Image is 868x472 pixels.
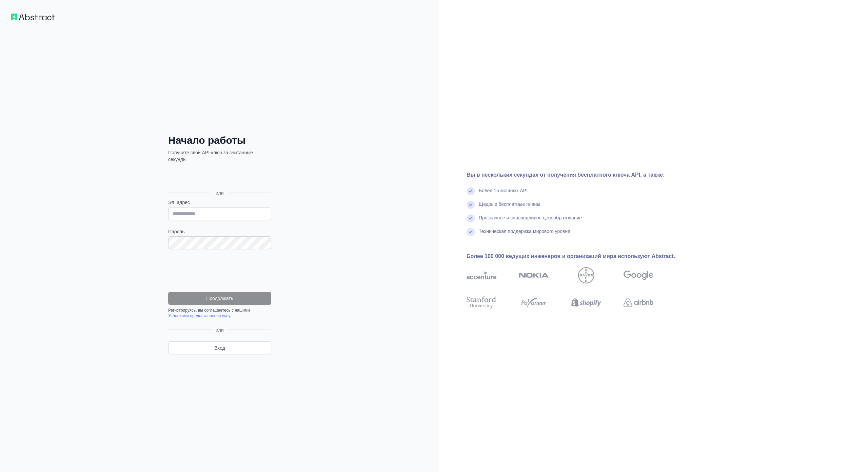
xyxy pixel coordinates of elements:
div: Вы в нескольких секундах от получения бесплатного ключа API, а также: [467,171,675,179]
h2: Начало работы [168,134,271,146]
div: Более 15 мощных API [479,187,528,201]
img: nokia [519,267,549,283]
iframe: Кнопка «Войти с помощью аккаунта Google» [165,170,273,185]
div: Регистрируясь, вы соглашаетесь с нашими . [168,308,271,318]
img: airbnb [624,295,653,310]
div: Прозрачное и справедливое ценообразование [479,214,582,228]
img: Рабочий процесс [11,14,55,20]
img: байер [578,267,594,283]
img: отметьте галочкой [467,228,475,236]
img: отметьте галочкой [467,187,475,195]
img: отметьте галочкой [467,214,475,222]
img: платежный агент [519,295,549,310]
span: или [213,327,226,333]
div: Более 100 000 ведущих инженеров и организаций мира используют Abstract. [467,252,675,260]
img: Shopify [571,295,601,310]
label: Эл. адрес [168,199,271,206]
span: или [210,190,229,196]
p: Получите свой API-ключ за считанные секунды [168,149,271,163]
img: стэнфордский университет [467,295,496,310]
a: Вход [168,341,271,354]
iframe: reCAPTCHA [168,257,271,284]
img: Google [624,267,653,283]
img: отметьте галочкой [467,201,475,209]
img: акцентировать [467,267,496,283]
label: Пароль [168,228,271,235]
div: Техническая поддержка мирового уровня [479,228,570,241]
a: Условиями предоставления услуг [168,313,232,318]
button: Продолжать [168,292,271,305]
div: Щедрые бесплатные планы [479,201,540,214]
